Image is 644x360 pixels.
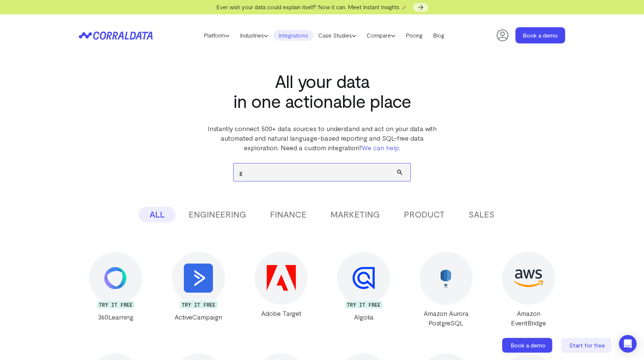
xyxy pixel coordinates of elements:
div: Adobe Target [245,308,318,318]
button: SALES [458,207,505,222]
img: 360Learning [104,267,127,289]
div: Algolia [327,312,400,322]
button: PRODUCT [393,207,456,222]
a: Amazon EventBridge Amazon EventBridge [492,252,565,328]
input: Search data sources [234,163,410,181]
img: ActiveCampaign [184,264,213,293]
div: TRY IT FREE [180,301,217,308]
p: Instantly connect 500+ data sources to understand and act on your data with automated and natural... [206,124,438,152]
h1: All your data in one actionable place [206,71,438,111]
a: Amazon Aurora PostgreSQL Amazon Aurora PostgreSQL [410,252,483,328]
a: ActiveCampaign TRY IT FREE ActiveCampaign [161,252,235,328]
a: We can help. [362,144,400,152]
a: Adobe Target Adobe Target [245,252,318,328]
a: Book a demo [502,338,554,353]
a: Integrations [273,30,313,41]
div: 360Learning [79,312,152,322]
a: Blog [428,30,449,41]
span: Start for free [569,342,605,349]
a: Industries [235,30,273,41]
button: ENGINEERING [178,207,257,222]
a: 360Learning TRY IT FREE 360Learning [79,252,152,328]
span: Book a demo [511,342,546,349]
button: MARKETING [319,207,391,222]
a: Algolia TRY IT FREE Algolia [327,252,400,328]
button: FINANCE [259,207,318,222]
div: TRY IT FREE [97,301,134,308]
div: ActiveCampaign [161,312,235,322]
a: Platform [199,30,235,41]
img: Algolia [353,267,375,289]
a: Pricing [400,30,428,41]
a: Compare [361,30,400,41]
a: Start for free [561,338,613,353]
div: TRY IT FREE [345,301,382,308]
img: Amazon EventBridge [514,269,543,287]
div: Amazon Aurora PostgreSQL [410,308,483,328]
button: ALL [139,207,176,222]
a: Case Studies [313,30,361,41]
div: Open Intercom Messenger [619,335,637,353]
img: Amazon Aurora PostgreSQL [431,264,461,293]
div: Amazon EventBridge [492,308,565,328]
a: Book a demo [515,27,565,43]
span: Ever wish your data could explain itself? Now it can. Meet Instant Insights 🪄 [216,3,408,10]
img: Adobe Target [267,264,296,293]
